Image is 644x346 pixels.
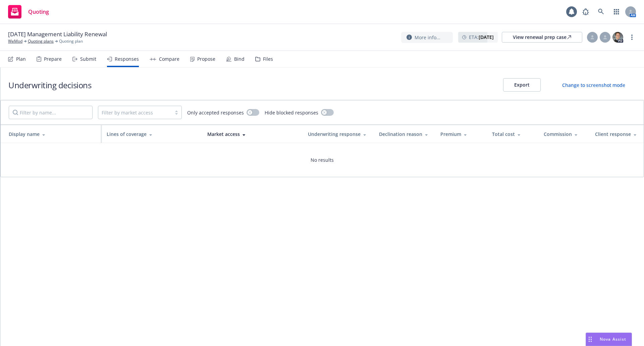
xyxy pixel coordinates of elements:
[586,333,632,346] button: Nova Assist
[544,131,585,138] div: Commission
[586,333,594,346] div: Drag to move
[551,78,636,92] button: Change to screenshot mode
[9,106,93,119] input: Filter by name...
[311,156,334,163] span: No results
[8,30,107,38] span: [DATE] Management Liability Renewal
[80,56,96,62] div: Submit
[263,56,273,62] div: Files
[594,5,608,18] a: Search
[28,9,49,14] span: Quoting
[8,38,22,44] a: WeMod
[234,56,245,62] div: Bind
[308,131,368,138] div: Underwriting response
[562,82,625,89] div: Change to screenshot mode
[579,5,592,18] a: Report a Bug
[28,38,54,44] a: Quoting plans
[265,109,318,116] span: Hide blocked responses
[59,38,83,44] span: Quoting plan
[107,131,197,138] div: Lines of coverage
[187,109,244,116] span: Only accepted responses
[115,56,139,62] div: Responses
[479,34,494,40] strong: [DATE]
[610,5,623,18] a: Switch app
[401,32,453,43] button: More info...
[600,336,626,342] span: Nova Assist
[16,56,26,62] div: Plan
[207,131,297,138] div: Market access
[9,131,96,138] div: Display name
[502,32,582,43] a: View renewal prep case
[469,34,494,41] span: ETA :
[379,131,430,138] div: Declination reason
[5,2,52,21] a: Quoting
[197,56,215,62] div: Propose
[492,131,533,138] div: Total cost
[8,80,91,91] h1: Underwriting decisions
[628,33,636,41] a: more
[513,32,571,42] div: View renewal prep case
[159,56,179,62] div: Compare
[440,131,481,138] div: Premium
[415,34,440,41] span: More info...
[503,78,541,92] button: Export
[44,56,62,62] div: Prepare
[612,32,623,43] img: photo
[595,131,638,138] div: Client response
